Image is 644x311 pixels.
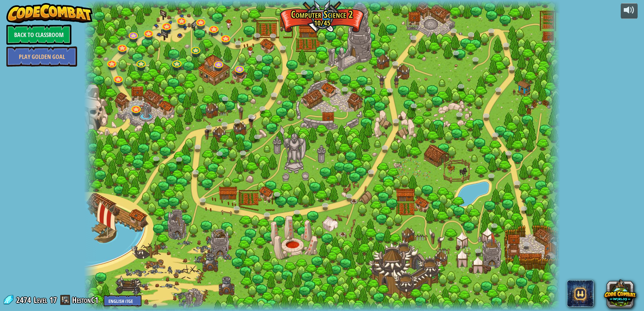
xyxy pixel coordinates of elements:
a: HestonC1 [72,295,100,305]
span: Level [34,295,47,306]
span: 17 [50,295,57,305]
span: 2474 [16,295,33,305]
button: Adjust volume [621,3,638,19]
img: CodeCombat - Learn how to code by playing a game [6,3,93,23]
a: Back to Classroom [6,25,71,45]
a: Play Golden Goal [6,46,77,67]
